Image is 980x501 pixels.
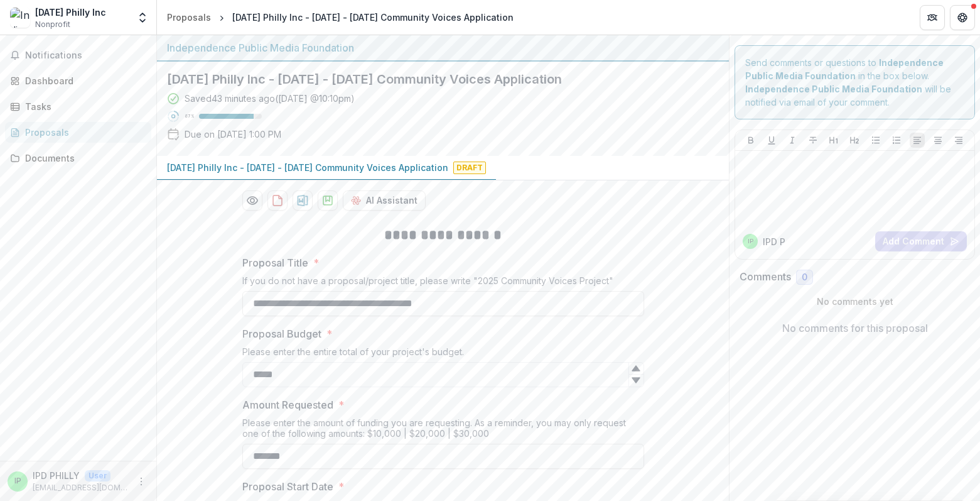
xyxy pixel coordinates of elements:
div: Please enter the amount of funding you are requesting. As a reminder, you may only request one of... [242,417,644,444]
p: [EMAIL_ADDRESS][DOMAIN_NAME] [33,482,129,493]
button: Underline [764,133,779,148]
p: No comments for this proposal [782,321,928,336]
p: IPD PHILLY [33,469,80,482]
a: Proposals [5,122,151,143]
span: Draft [453,162,486,174]
p: No comments yet [740,295,970,308]
button: AI Assistant [343,190,426,211]
div: Send comments or questions to in the box below. will be notified via email of your comment. [735,45,975,119]
p: IPD P [763,235,785,248]
button: Add Comment [875,231,967,251]
p: Proposal Title [242,255,308,270]
div: [DATE] Philly Inc - [DATE] - [DATE] Community Voices Application [232,11,514,24]
button: Notifications [5,45,151,65]
button: Heading 2 [847,133,862,148]
a: Dashboard [5,70,151,91]
button: Get Help [950,5,975,30]
div: If you do not have a proposal/project title, please write "2025 Community Voices Project" [242,275,644,291]
button: Heading 1 [826,133,841,148]
div: IPD PHILLY [14,477,21,485]
div: Please enter the entire total of your project's budget. [242,346,644,362]
div: Saved 43 minutes ago ( [DATE] @ 10:10pm ) [185,92,355,105]
strong: Independence Public Media Foundation [745,84,922,94]
button: Italicize [785,133,800,148]
button: Bullet List [868,133,883,148]
p: User [85,470,110,482]
p: 87 % [185,112,194,121]
div: [DATE] Philly Inc [35,6,106,19]
button: More [134,474,149,489]
span: Nonprofit [35,19,70,30]
button: Bold [743,133,758,148]
div: Tasks [25,100,141,113]
h2: Comments [740,271,791,283]
button: Strike [805,133,821,148]
div: Documents [25,151,141,165]
p: Proposal Start Date [242,479,333,494]
button: Align Center [930,133,945,148]
img: Indigenous Peoples' Day Philly Inc [10,8,30,28]
a: Tasks [5,96,151,117]
div: Proposals [167,11,211,24]
p: Proposal Budget [242,326,321,341]
div: Dashboard [25,74,141,87]
span: Notifications [25,50,146,61]
nav: breadcrumb [162,8,519,26]
button: download-proposal [293,190,313,211]
div: Independence Public Media Foundation [167,40,719,55]
button: Partners [920,5,945,30]
h2: [DATE] Philly Inc - [DATE] - [DATE] Community Voices Application [167,72,699,87]
button: download-proposal [318,190,338,211]
button: Align Right [951,133,966,148]
div: IPD PHILLY [748,238,753,245]
p: Amount Requested [242,397,333,412]
button: Open entity switcher [134,5,151,30]
div: Proposals [25,126,141,139]
a: Proposals [162,8,216,26]
button: download-proposal [267,190,288,211]
a: Documents [5,148,151,168]
button: Ordered List [889,133,904,148]
button: Preview f3b9ab83-1b36-4cbc-8ab8-9655ba68e38f-0.pdf [242,190,262,211]
p: Due on [DATE] 1:00 PM [185,128,281,141]
span: 0 [802,272,807,283]
p: [DATE] Philly Inc - [DATE] - [DATE] Community Voices Application [167,161,448,174]
button: Align Left [910,133,925,148]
